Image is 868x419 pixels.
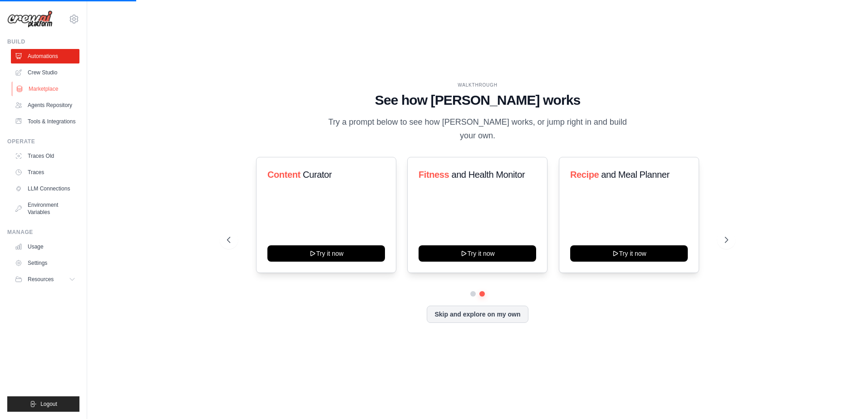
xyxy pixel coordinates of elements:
[227,82,728,88] div: WALKTHROUGH
[7,38,79,45] div: Build
[11,272,79,287] button: Resources
[11,114,79,129] a: Tools & Integrations
[452,170,525,180] span: and Health Monitor
[12,82,80,96] a: Marketplace
[7,229,79,236] div: Manage
[11,165,79,180] a: Traces
[11,198,79,219] a: Environment Variables
[7,10,53,28] img: Logo
[227,92,728,108] h1: See how [PERSON_NAME] works
[267,170,301,180] span: Content
[267,245,385,262] button: Try it now
[11,149,79,163] a: Traces Old
[303,170,332,180] span: Curator
[570,170,599,180] span: Recipe
[11,98,79,112] a: Agents Repository
[11,49,79,63] a: Automations
[7,138,79,145] div: Operate
[11,181,79,196] a: LLM Connections
[40,400,57,408] span: Logout
[11,239,79,254] a: Usage
[325,116,630,142] p: Try a prompt below to see how [PERSON_NAME] works, or jump right in and build your own.
[7,396,79,412] button: Logout
[427,306,528,323] button: Skip and explore on my own
[11,65,79,80] a: Crew Studio
[419,170,449,180] span: Fitness
[823,375,868,419] iframe: Chat Widget
[11,256,79,270] a: Settings
[570,245,688,262] button: Try it now
[823,375,868,419] div: チャットウィジェット
[601,170,669,180] span: and Meal Planner
[28,276,54,283] span: Resources
[419,245,536,262] button: Try it now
